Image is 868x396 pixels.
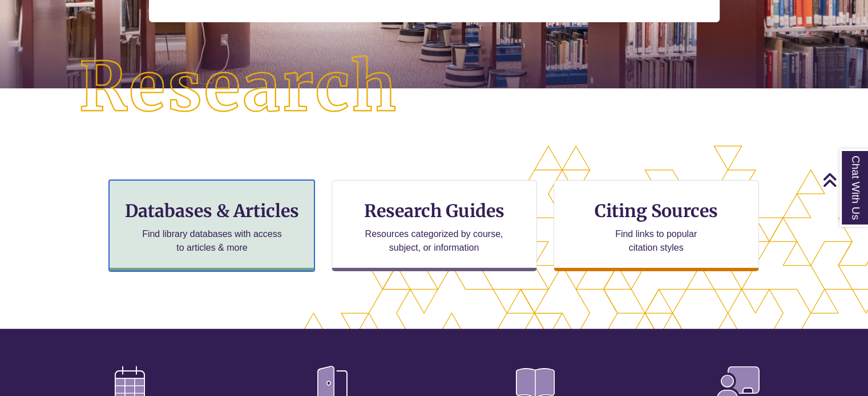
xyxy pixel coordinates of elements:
[822,172,865,187] a: Back to Top
[554,180,759,271] a: Citing Sources Find links to popular citation styles
[332,180,537,271] a: Research Guides Resources categorized by course, subject, or information
[119,200,305,222] h3: Databases & Articles
[587,200,726,222] h3: Citing Sources
[43,20,434,156] img: Research
[600,227,712,255] p: Find links to popular citation styles
[341,200,527,222] h3: Research Guides
[138,227,286,255] p: Find library databases with access to articles & more
[360,227,508,255] p: Resources categorized by course, subject, or information
[109,180,314,271] a: Databases & Articles Find library databases with access to articles & more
